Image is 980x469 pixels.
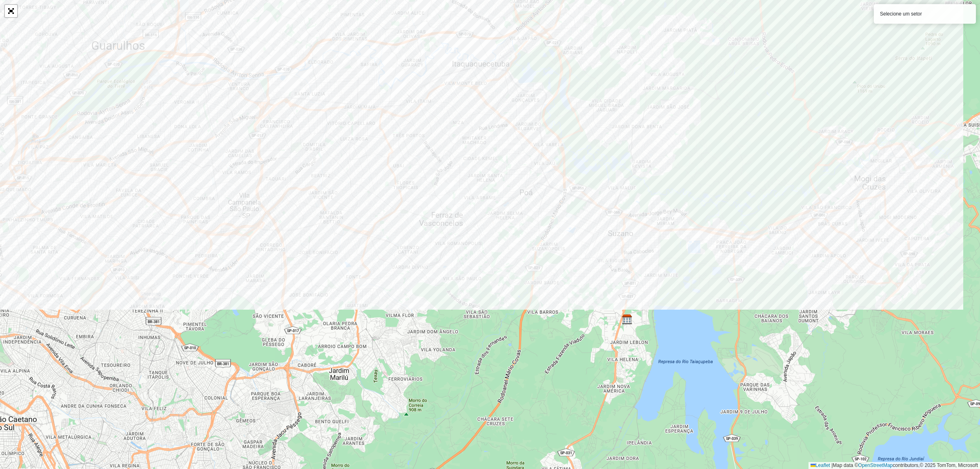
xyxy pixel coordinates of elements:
[874,4,976,24] div: Selecione um setor
[858,462,893,468] a: OpenStreetMap
[831,462,833,468] span: |
[811,462,830,468] a: Leaflet
[808,462,980,469] div: Map data © contributors,© 2025 TomTom, Microsoft
[5,5,17,17] a: Abrir mapa em tela cheia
